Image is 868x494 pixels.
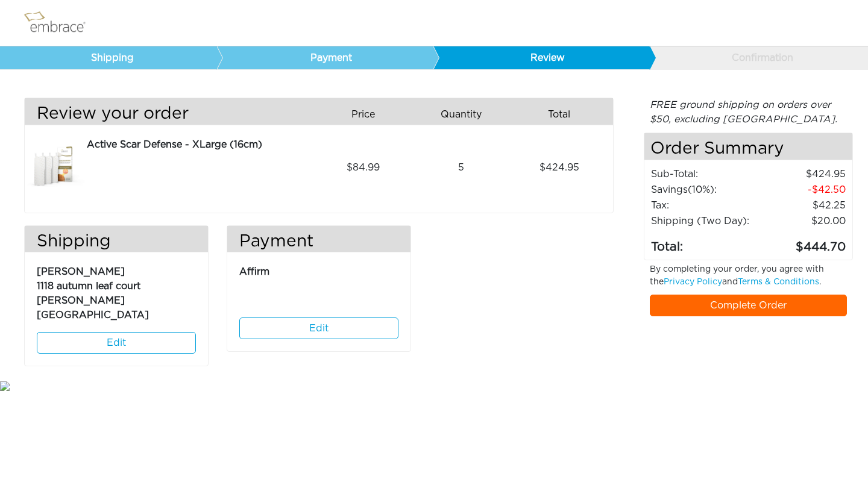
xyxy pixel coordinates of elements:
td: Total: [650,229,758,257]
a: Edit [37,332,196,354]
td: 42.50 [758,182,846,198]
a: Confirmation [649,46,866,69]
td: $20.00 [758,213,846,229]
a: Complete Order [650,295,848,316]
h3: Payment [227,232,410,252]
span: 424.95 [539,160,579,175]
td: 444.70 [758,229,846,257]
td: 42.25 [758,198,846,213]
td: 424.95 [758,166,846,182]
span: 5 [458,160,464,175]
h4: Order Summary [644,133,853,160]
a: Terms & Conditions [738,278,819,286]
a: Edit [239,317,398,339]
span: Affirm [239,267,269,277]
div: Price [319,104,417,125]
td: Shipping (Two Day): [650,213,758,229]
div: Active Scar Defense - XLarge (16cm) [87,137,309,152]
td: Tax: [650,198,758,213]
h3: Review your order [25,104,310,125]
td: Sub-Total: [650,166,758,182]
div: FREE ground shipping on orders over $50, excluding [GEOGRAPHIC_DATA]. [644,98,854,127]
img: logo.png [21,8,99,38]
h3: Shipping [25,232,208,252]
div: Total [515,104,613,125]
div: By completing your order, you agree with the and . [641,263,857,295]
a: Payment [216,46,433,69]
span: (10%) [688,185,714,195]
a: Review [433,46,650,69]
td: Savings : [650,182,758,198]
span: 84.99 [347,160,380,175]
span: Quantity [441,107,482,122]
p: [PERSON_NAME] 1118 autumn leaf court [PERSON_NAME][GEOGRAPHIC_DATA] [37,258,196,322]
a: Privacy Policy [664,278,722,286]
img: a09f5d18-8da6-11e7-9c79-02e45ca4b85b.jpeg [25,137,85,198]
